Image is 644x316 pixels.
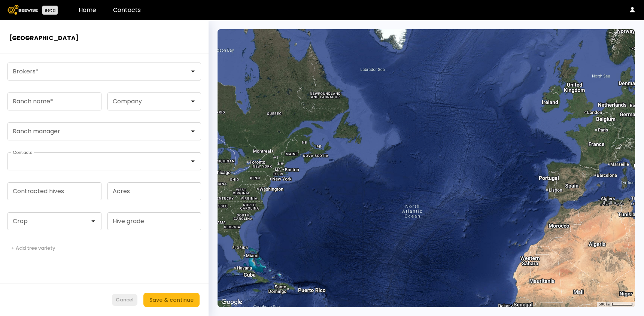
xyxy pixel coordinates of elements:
button: Map Scale: 500 km per 53 pixels [596,302,635,307]
span: 500 km [599,302,611,306]
img: Beewise logo [7,5,38,15]
a: Open this area in Google Maps (opens a new window) [219,297,244,307]
div: + Add tree variety [11,244,55,252]
img: Google [219,297,244,307]
div: Beta [42,6,58,15]
div: Cancel [116,296,134,304]
a: Contacts [113,6,141,14]
a: Home [79,6,96,14]
button: Cancel [112,294,137,306]
h2: [GEOGRAPHIC_DATA] [9,34,200,43]
button: Save & continue [143,293,200,307]
button: + Add tree variety [7,242,59,254]
div: Save & continue [149,296,194,304]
